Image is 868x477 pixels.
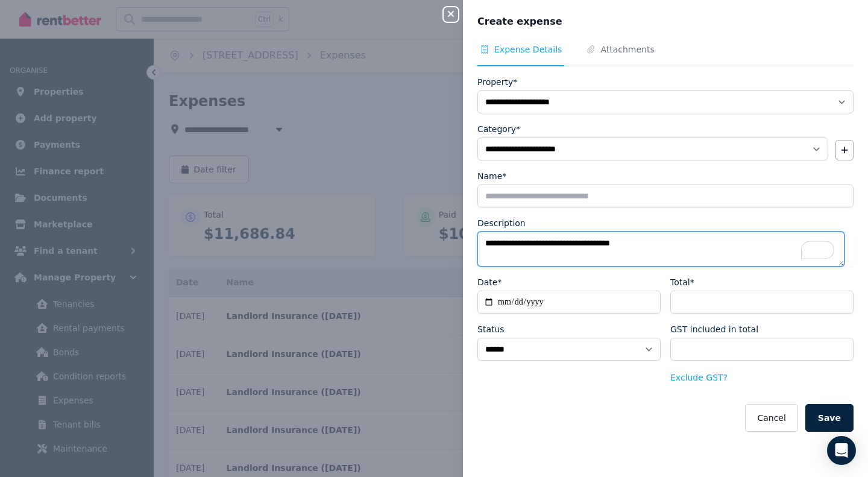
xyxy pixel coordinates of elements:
label: Date* [477,276,502,288]
textarea: To enrich screen reader interactions, please activate Accessibility in Grammarly extension settings [477,232,844,267]
button: Save [805,404,854,432]
label: Property* [477,76,517,88]
label: GST included in total [670,323,758,335]
label: Category* [477,123,520,135]
label: Total* [670,276,694,288]
span: Attachments [600,43,654,55]
button: Exclude GST? [670,371,728,384]
label: Name* [477,170,506,182]
button: Cancel [745,404,797,432]
label: Description [477,217,526,229]
nav: Tabs [477,43,854,66]
span: Expense Details [494,43,562,55]
div: Open Intercom Messenger [827,436,856,465]
label: Status [477,323,505,335]
span: Create expense [477,14,562,29]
